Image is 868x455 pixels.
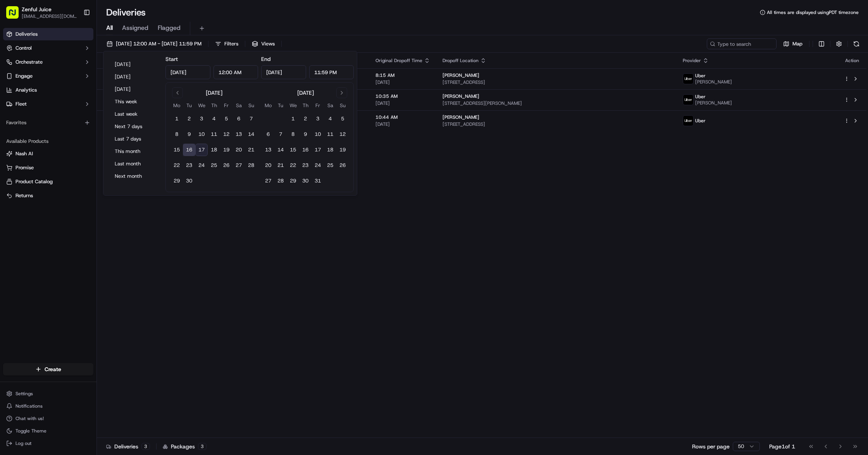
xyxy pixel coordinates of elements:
[3,116,93,129] div: Favorites
[695,79,732,85] span: [PERSON_NAME]
[55,131,94,137] a: Powered byPylon
[77,132,94,137] span: Pylon
[8,113,14,120] div: 📗
[324,101,336,109] th: Saturday
[220,128,232,141] button: 12
[262,128,274,141] button: 6
[683,95,693,105] img: uber-new-logo.jpeg
[183,113,195,125] button: 2
[208,101,220,109] th: Thursday
[111,158,158,169] button: Last month
[111,146,158,157] button: This month
[208,113,220,125] button: 4
[198,443,207,450] div: 3
[5,109,62,123] a: 📗Knowledge Base
[6,192,90,199] a: Returns
[443,79,670,85] span: [STREET_ADDRESS]
[26,82,98,88] div: We're available if you need us!
[22,5,52,13] span: Zenful Juice
[8,31,141,43] p: Welcome 👋
[851,38,862,49] button: Refresh
[312,113,324,125] button: 3
[45,365,61,373] span: Create
[183,101,195,109] th: Tuesday
[106,6,146,19] h1: Deliveries
[122,23,148,33] span: Assigned
[261,56,270,63] label: End
[172,87,183,98] button: Go to previous month
[15,59,43,66] span: Orchestrate
[299,159,312,172] button: 23
[336,144,349,156] button: 19
[232,101,245,109] th: Saturday
[212,38,242,49] button: Filters
[3,70,93,82] button: Engage
[844,57,860,64] div: Action
[683,57,701,64] span: Provider
[780,38,806,49] button: Map
[692,443,730,450] p: Rows per page
[111,59,158,70] button: [DATE]
[111,121,158,132] button: Next 7 days
[111,96,158,107] button: This week
[274,101,287,109] th: Tuesday
[170,159,183,172] button: 22
[116,40,201,47] span: [DATE] 12:00 AM - [DATE] 11:59 PM
[15,178,53,185] span: Product Catalog
[443,114,479,120] span: [PERSON_NAME]
[3,98,93,110] button: Fleet
[375,79,430,85] span: [DATE]
[299,128,312,141] button: 9
[443,72,479,78] span: [PERSON_NAME]
[336,87,347,98] button: Go to next month
[158,23,181,33] span: Flagged
[220,113,232,125] button: 5
[15,415,44,422] span: Chat with us!
[6,150,90,157] a: Nash AI
[3,363,93,375] button: Create
[375,121,430,127] span: [DATE]
[336,159,349,172] button: 26
[299,113,312,125] button: 2
[375,100,430,106] span: [DATE]
[3,388,93,399] button: Settings
[163,443,207,450] div: Packages
[324,159,336,172] button: 25
[20,50,139,58] input: Got a question? Start typing here...
[262,144,274,156] button: 13
[170,101,183,109] th: Monday
[375,114,430,120] span: 10:44 AM
[15,403,43,409] span: Notifications
[375,72,430,78] span: 8:15 AM
[165,65,210,79] input: Date
[62,109,127,123] a: 💻API Documentation
[683,116,693,126] img: uber-new-logo.jpeg
[3,3,80,22] button: Zenful Juice[EMAIL_ADDRESS][DOMAIN_NAME]
[206,89,222,97] div: [DATE]
[695,100,732,106] span: [PERSON_NAME]
[141,443,150,450] div: 3
[245,113,257,125] button: 7
[170,144,183,156] button: 15
[111,84,158,95] button: [DATE]
[3,28,93,40] a: Deliveries
[3,84,93,96] a: Analytics
[15,150,33,157] span: Nash AI
[15,164,34,171] span: Promise
[214,65,258,79] input: Time
[324,128,336,141] button: 11
[232,113,245,125] button: 6
[195,128,208,141] button: 10
[695,94,706,100] span: Uber
[15,73,33,80] span: Engage
[15,440,31,446] span: Log out
[3,438,93,449] button: Log out
[232,144,245,156] button: 20
[170,113,183,125] button: 1
[309,65,354,79] input: Time
[324,113,336,125] button: 4
[208,144,220,156] button: 18
[443,57,479,64] span: Dropoff Location
[15,428,46,434] span: Toggle Theme
[15,87,37,94] span: Analytics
